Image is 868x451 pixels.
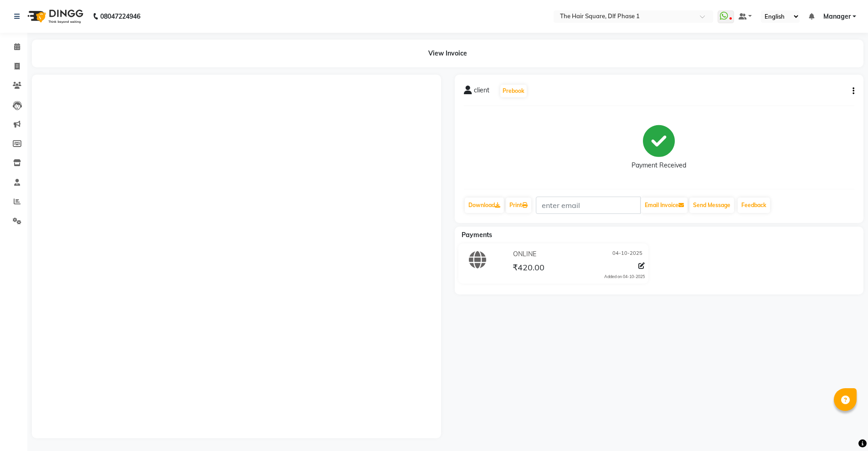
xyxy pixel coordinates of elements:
button: Send Message [689,198,734,213]
button: Email Invoice [641,198,688,213]
div: Added on 04-10-2025 [604,274,645,280]
span: ONLINE [513,249,536,259]
a: Download [465,198,504,213]
iframe: chat widget [830,415,859,442]
b: 08047224946 [100,4,140,29]
span: Manager [823,12,851,21]
img: logo [23,4,86,29]
a: Print [506,198,531,213]
a: Feedback [738,198,770,213]
span: ₹420.00 [513,262,544,275]
button: Prebook [500,85,527,97]
span: client [474,86,489,98]
div: Payment Received [632,161,686,170]
div: View Invoice [32,40,863,67]
input: enter email [536,197,641,214]
span: Payments [462,231,492,239]
span: 04-10-2025 [612,249,642,259]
